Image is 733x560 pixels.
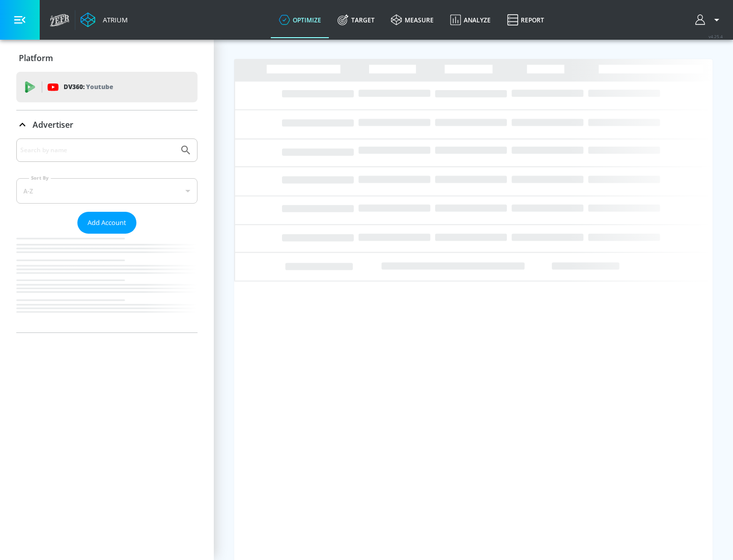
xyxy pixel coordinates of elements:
[16,110,198,139] div: Advertiser
[33,119,73,130] p: Advertiser
[709,34,723,39] span: v 4.25.4
[20,144,175,157] input: Search by name
[77,212,136,234] button: Add Account
[29,175,51,181] label: Sort By
[16,234,198,332] nav: list of Advertiser
[16,72,198,102] div: DV360: Youtube
[99,15,128,24] div: Atrium
[80,12,128,27] a: Atrium
[88,217,126,229] span: Add Account
[64,81,113,93] p: DV360:
[499,2,552,38] a: Report
[383,2,442,38] a: measure
[16,44,198,72] div: Platform
[19,52,53,64] p: Platform
[329,2,383,38] a: Target
[271,2,329,38] a: optimize
[442,2,499,38] a: Analyze
[16,138,198,332] div: Advertiser
[16,178,198,204] div: A-Z
[86,81,113,92] p: Youtube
